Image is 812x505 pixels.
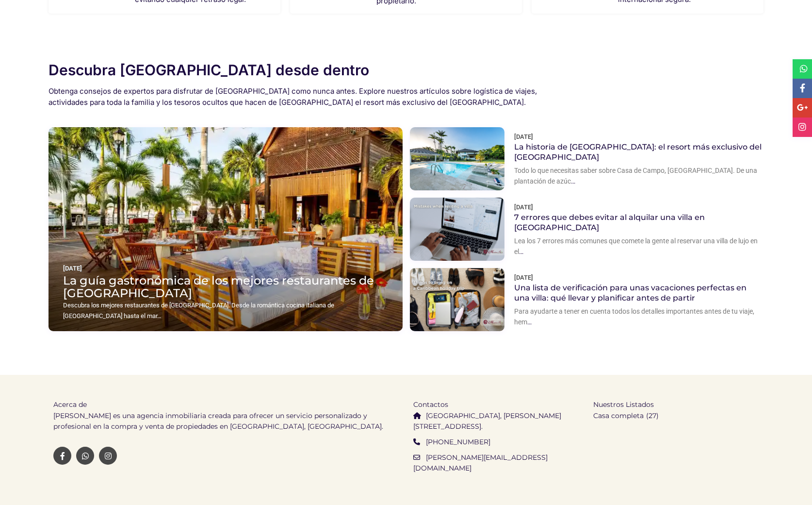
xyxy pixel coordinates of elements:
a: Casa completa [593,411,644,420]
a: [PHONE_NUMBER] [426,438,490,446]
h2: Descubra [GEOGRAPHIC_DATA] desde dentro [49,62,763,78]
span: Contactos [413,400,448,409]
div: [DATE] [514,202,763,213]
a: … [157,312,162,320]
a: … [571,177,575,185]
p: [GEOGRAPHIC_DATA], [PERSON_NAME][STREET_ADDRESS]. [413,410,579,432]
p: [PERSON_NAME] es una agencia inmobiliaria creada para ofrecer un servicio personalizado y profesi... [53,410,399,432]
a: Una lista de verificación para unas vacaciones perfectas en una villa: qué llevar y planificar an... [514,283,747,303]
div: Para ayudarte a tener en cuenta todos los detalles importantes antes de tu viaje, hem [514,306,763,328]
span: Acerca de [53,400,87,409]
a: [PERSON_NAME][EMAIL_ADDRESS][DOMAIN_NAME] [413,453,548,472]
div: Descubra los mejores restaurantes de [GEOGRAPHIC_DATA]. Desde la romántica cocina italiana de [GE... [63,300,388,322]
span: (27) [646,411,659,420]
a: … [527,318,532,326]
div: [DATE] [63,263,388,274]
div: [DATE] [514,132,763,142]
a: La guía gastronómica de los mejores restaurantes de [GEOGRAPHIC_DATA] [63,273,374,300]
a: La historia de [GEOGRAPHIC_DATA]: el resort más exclusivo del [GEOGRAPHIC_DATA] [514,142,762,162]
h2: Obtenga consejos de expertos para disfrutar de [GEOGRAPHIC_DATA] como nunca antes. Explore nuestr... [49,85,549,108]
a: … [519,248,523,255]
div: Lea los 7 errores más comunes que comete la gente al reservar una villa de lujo en el [514,236,763,257]
div: Todo lo que necesitas saber sobre Casa de Campo, [GEOGRAPHIC_DATA]. De una plantación de azúc [514,165,763,187]
a: 7 errores que debes evitar al alquilar una villa en [GEOGRAPHIC_DATA] [514,213,705,232]
span: Nuestros Listados [593,400,654,409]
div: [DATE] [514,272,763,283]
